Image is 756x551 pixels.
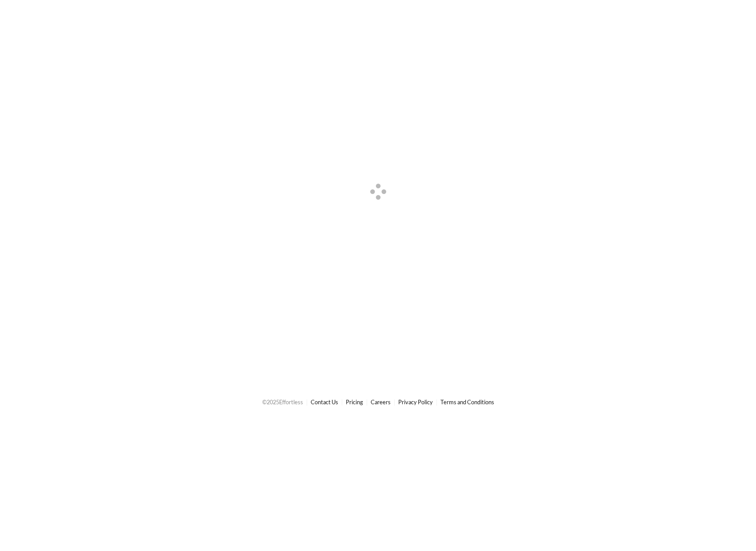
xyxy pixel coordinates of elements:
a: Careers [371,398,391,406]
a: Pricing [346,398,363,406]
span: © 2025 Effortless [262,398,303,406]
a: Privacy Policy [398,398,433,406]
a: Terms and Conditions [440,398,494,406]
a: Contact Us [311,398,338,406]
